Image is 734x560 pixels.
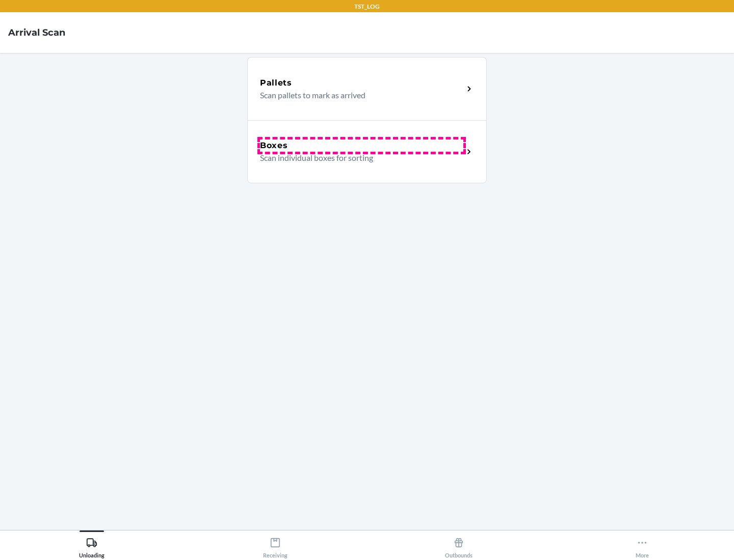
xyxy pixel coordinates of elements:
[247,57,487,120] a: PalletsScan pallets to mark as arrived
[260,89,455,101] p: Scan pallets to mark as arrived
[550,530,734,558] button: More
[445,533,473,558] div: Outbounds
[367,530,550,558] button: Outbounds
[636,533,649,558] div: More
[8,26,65,39] h4: Arrival Scan
[260,77,292,89] h5: Pallets
[260,152,455,164] p: Scan individual boxes for sorting
[79,533,104,558] div: Unloading
[247,120,487,183] a: BoxesScan individual boxes for sorting
[263,533,287,558] div: Receiving
[354,2,380,11] p: TST_LOG
[183,530,367,558] button: Receiving
[260,139,288,152] h5: Boxes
